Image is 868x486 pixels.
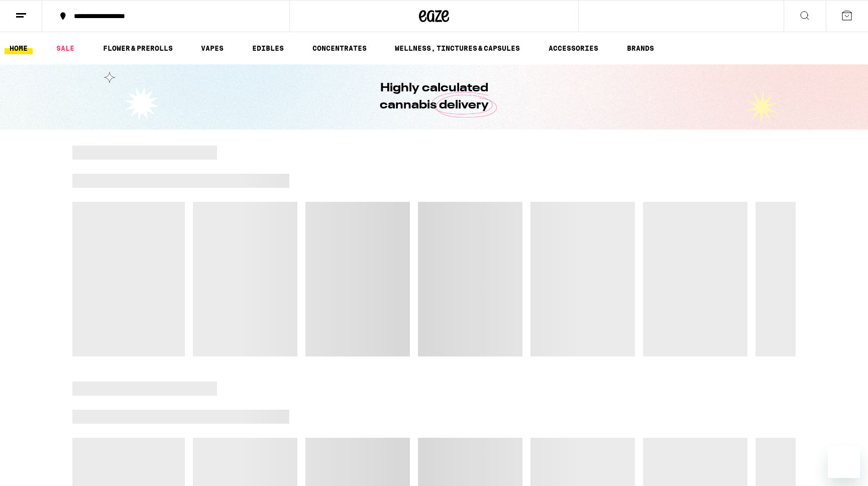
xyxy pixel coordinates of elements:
[828,446,860,478] iframe: Button to launch messaging window
[5,42,33,54] a: HOME
[51,42,79,54] a: SALE
[307,42,372,54] a: CONCENTRATES
[351,80,517,114] h1: Highly calculated cannabis delivery
[544,42,603,54] a: ACCESSORIES
[390,42,525,54] a: WELLNESS, TINCTURES & CAPSULES
[622,42,659,54] a: BRANDS
[98,42,178,54] a: FLOWER & PREROLLS
[247,42,289,54] a: EDIBLES
[196,42,229,54] a: VAPES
